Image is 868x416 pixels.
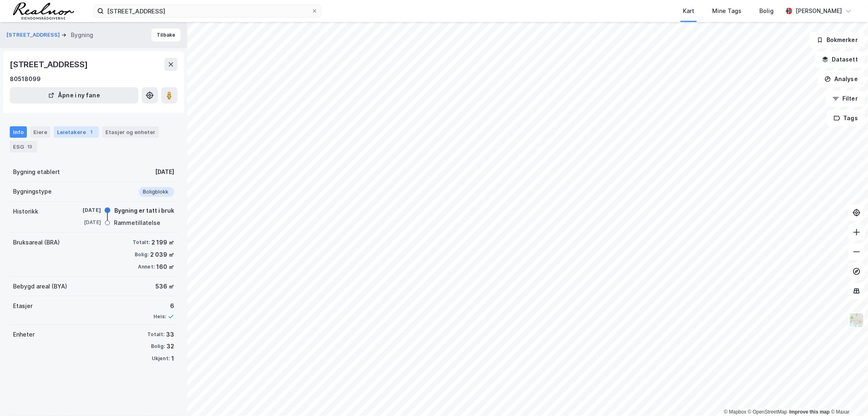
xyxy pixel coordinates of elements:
div: Info [10,126,27,138]
div: Kontrollprogram for chat [827,377,868,416]
button: Analyse [818,71,865,87]
input: Søk på adresse, matrikkel, gårdeiere, leietakere eller personer [104,5,311,17]
a: Mapbox [724,409,746,415]
div: 1 [171,354,174,363]
iframe: Chat Widget [827,377,868,416]
img: Z [849,313,864,328]
div: [DATE] [68,207,101,214]
div: Totalt: [133,239,150,246]
div: Enheter [13,330,35,339]
button: Filter [826,90,865,107]
button: Åpne i ny fane [10,87,138,103]
div: 6 [153,301,174,311]
div: Annet: [138,264,155,270]
div: Etasjer [13,301,33,311]
div: Mine Tags [712,6,741,16]
div: 2 199 ㎡ [151,238,174,247]
a: Improve this map [789,409,830,415]
a: OpenStreetMap [748,409,787,415]
div: ESG [10,141,37,152]
button: [STREET_ADDRESS] [7,31,61,39]
div: Bygning er tatt i bruk [114,206,174,216]
div: Bebygd areal (BYA) [13,282,67,291]
div: Bygningstype [13,187,52,196]
div: [PERSON_NAME] [796,6,842,16]
div: Ukjent: [152,355,170,362]
button: Bokmerker [810,32,865,48]
div: Etasjer og enheter [105,128,155,136]
button: Datasett [815,51,865,68]
div: 13 [26,143,34,151]
div: Bruksareal (BRA) [13,238,60,247]
button: Tilbake [151,29,181,42]
div: Eiere [30,126,50,138]
button: Tags [827,110,865,126]
div: [DATE] [68,219,101,226]
div: Kart [683,6,694,16]
div: 80518099 [10,74,41,84]
div: 33 [166,330,174,339]
div: Bolig [759,6,774,16]
div: 2 039 ㎡ [150,250,174,260]
div: [DATE] [155,167,174,177]
div: Historikk [13,207,38,216]
div: Bygning etablert [13,167,60,177]
div: Bygning [71,30,93,40]
div: Totalt: [147,331,164,338]
div: [STREET_ADDRESS] [10,58,90,71]
img: realnor-logo.934646d98de889bb5806.png [13,2,74,20]
div: 160 ㎡ [156,262,174,272]
div: Bolig: [135,251,149,258]
div: 536 ㎡ [155,282,174,291]
div: Bolig: [151,343,165,350]
div: 1 [87,128,96,136]
div: 32 [166,341,174,351]
div: Heis: [153,313,166,320]
div: Leietakere [54,126,99,138]
div: Rammetillatelse [114,218,160,228]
